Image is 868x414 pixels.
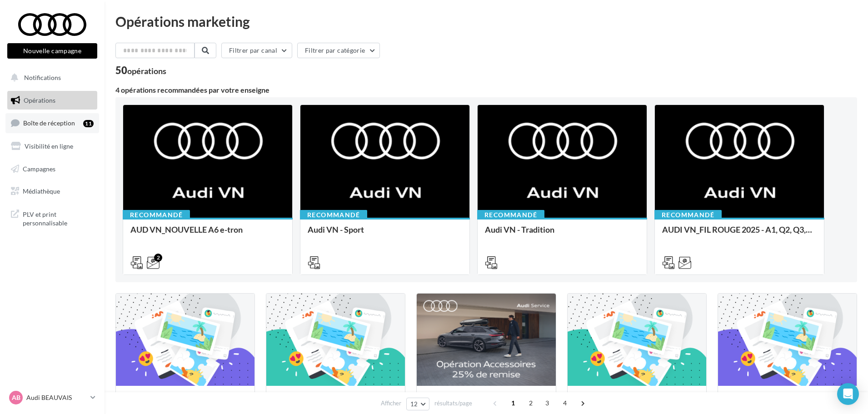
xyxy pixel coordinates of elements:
[662,225,817,243] div: AUDI VN_FIL ROUGE 2025 - A1, Q2, Q3, Q5 et Q4 e-tron
[485,225,639,243] div: Audi VN - Tradition
[12,393,20,402] span: AB
[83,120,94,127] div: 11
[297,43,380,58] button: Filtrer par catégorie
[300,210,367,220] div: Recommandé
[23,119,75,127] span: Boîte de réception
[524,396,538,410] span: 2
[23,187,60,195] span: Médiathèque
[115,15,857,28] div: Opérations marketing
[7,43,97,59] button: Nouvelle campagne
[5,137,99,156] a: Visibilité en ligne
[115,65,166,75] div: 50
[130,225,285,243] div: AUD VN_NOUVELLE A6 e-tron
[5,68,95,87] button: Notifications
[381,399,401,408] span: Afficher
[23,208,94,228] span: PLV et print personnalisable
[23,165,55,172] span: Campagnes
[837,383,859,405] div: Open Intercom Messenger
[115,86,857,94] div: 4 opérations recommandées par votre enseigne
[123,210,190,220] div: Recommandé
[558,396,572,410] span: 4
[24,74,61,81] span: Notifications
[25,142,73,150] span: Visibilité en ligne
[221,43,292,58] button: Filtrer par canal
[24,96,55,104] span: Opérations
[5,182,99,201] a: Médiathèque
[540,396,554,410] span: 3
[154,254,162,262] div: 2
[477,210,544,220] div: Recommandé
[506,396,520,410] span: 1
[5,113,99,133] a: Boîte de réception11
[5,91,99,110] a: Opérations
[5,205,99,231] a: PLV et print personnalisable
[308,225,462,243] div: Audi VN - Sport
[7,389,97,406] a: AB Audi BEAUVAIS
[26,393,87,402] p: Audi BEAUVAIS
[654,210,722,220] div: Recommandé
[5,160,99,179] a: Campagnes
[406,398,429,410] button: 12
[434,399,472,408] span: résultats/page
[410,400,418,408] span: 12
[127,67,166,75] div: opérations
